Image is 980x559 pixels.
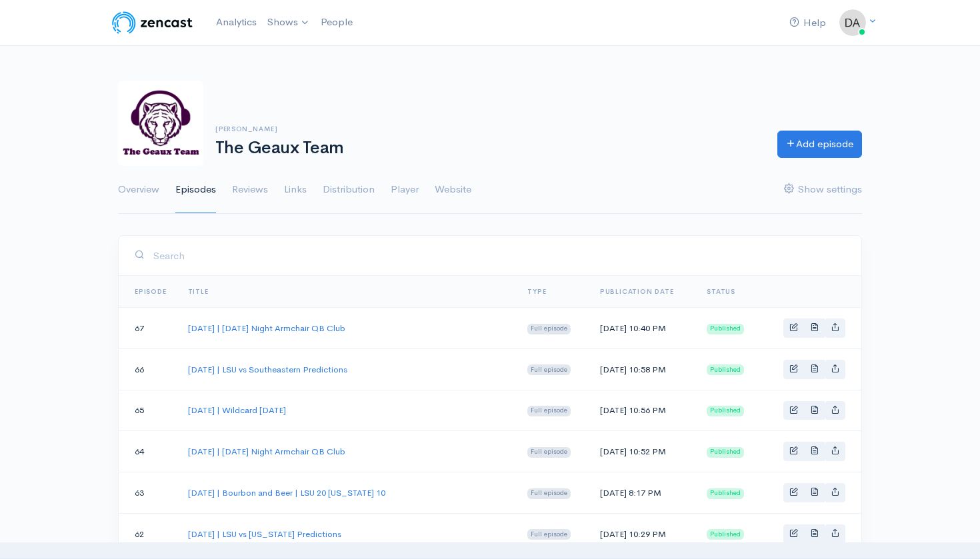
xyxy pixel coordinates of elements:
a: Overview [118,166,159,214]
td: [DATE] 8:17 PM [589,472,696,514]
a: [DATE] | [DATE] Night Armchair QB Club [188,322,345,334]
a: Help [784,9,831,37]
td: 67 [119,308,177,349]
a: Add episode [777,131,862,158]
td: 64 [119,431,177,472]
td: [DATE] 10:29 PM [589,513,696,554]
a: Links [284,166,307,214]
a: [DATE] | Bourbon and Beer | LSU 20 [US_STATE] 10 [188,487,385,498]
a: [DATE] | LSU vs [US_STATE] Predictions [188,528,341,540]
span: Published [707,364,744,375]
a: Episode [135,287,167,296]
a: Shows [262,8,315,37]
span: Full episode [527,364,571,375]
a: Player [391,166,419,214]
a: Type [527,287,546,296]
td: 65 [119,390,177,431]
span: Published [707,488,744,499]
span: Published [707,529,744,540]
a: Website [435,166,471,214]
a: [DATE] | [DATE] Night Armchair QB Club [188,446,345,457]
td: [DATE] 10:58 PM [589,348,696,390]
span: Published [707,324,744,334]
td: [DATE] 10:52 PM [589,431,696,472]
span: Published [707,447,744,458]
img: ZenCast Logo [110,9,195,36]
a: [DATE] | LSU vs Southeastern Predictions [188,364,347,375]
input: Search [153,242,845,269]
div: Basic example [783,483,845,502]
a: Reviews [232,166,268,214]
td: [DATE] 10:40 PM [589,308,696,349]
a: People [315,8,358,37]
span: Full episode [527,406,571,416]
a: Show settings [784,166,862,214]
td: 62 [119,513,177,554]
a: Title [188,287,209,296]
div: Basic example [783,318,845,338]
h1: The Geaux Team [215,139,761,158]
div: Basic example [783,401,845,420]
span: Full episode [527,447,571,458]
a: Episodes [175,166,216,214]
iframe: gist-messenger-bubble-iframe [935,514,967,546]
span: Full episode [527,324,571,334]
td: 66 [119,348,177,390]
span: Full episode [527,488,571,499]
a: Analytics [211,8,262,37]
a: Distribution [323,166,375,214]
a: Publication date [600,287,674,296]
img: ... [839,9,866,36]
a: [DATE] | Wildcard [DATE] [188,404,286,416]
span: Status [707,287,735,296]
div: Basic example [783,360,845,379]
td: 63 [119,472,177,514]
span: Full episode [527,529,571,540]
h6: [PERSON_NAME] [215,125,761,133]
span: Published [707,406,744,416]
div: Basic example [783,524,845,544]
td: [DATE] 10:56 PM [589,390,696,431]
div: Basic example [783,442,845,461]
